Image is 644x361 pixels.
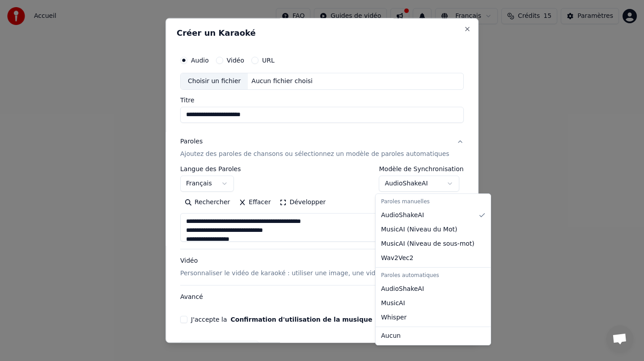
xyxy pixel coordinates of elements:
div: Paroles manuelles [377,196,489,208]
span: MusicAI ( Niveau du Mot ) [381,225,457,234]
span: MusicAI ( Niveau de sous-mot ) [381,239,475,248]
span: Wav2Vec2 [381,254,413,263]
span: AudioShakeAI [381,211,424,220]
span: AudioShakeAI [381,285,424,294]
span: Aucun [381,332,401,340]
span: Whisper [381,313,407,322]
span: MusicAI [381,299,405,308]
div: Paroles automatiques [377,269,489,282]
